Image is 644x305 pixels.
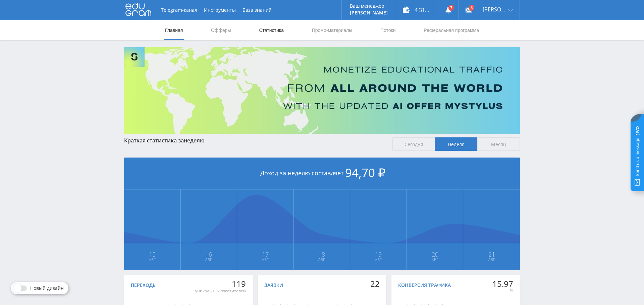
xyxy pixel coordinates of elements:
[392,137,435,151] span: Сегодня
[350,10,388,15] p: [PERSON_NAME]
[351,252,406,257] span: 19
[294,252,350,257] span: 18
[124,137,386,143] div: Краткая статистика за
[407,252,463,257] span: 20
[350,3,388,9] p: Ваш менеджер:
[131,282,157,288] div: Переходы
[464,252,520,257] span: 21
[464,257,520,262] span: Авг
[237,252,293,257] span: 17
[195,288,246,294] div: уникальных посетителей
[294,257,350,262] span: Авг
[181,252,237,257] span: 16
[398,282,451,288] div: Конверсия трафика
[345,165,385,180] span: 94,70 ₽
[407,257,463,262] span: Авг
[184,137,205,144] span: неделю
[124,252,180,257] span: 15
[237,257,293,262] span: Авг
[423,20,480,40] a: Реферальная программа
[258,20,284,40] a: Статистика
[492,288,513,294] div: %
[181,257,237,262] span: Авг
[435,137,477,151] span: Неделя
[124,47,520,134] img: Banner
[477,137,520,151] span: Месяц
[483,7,506,12] span: [PERSON_NAME]
[124,257,180,262] span: Авг
[380,20,396,40] a: Потоки
[210,20,232,40] a: Офферы
[492,279,513,289] div: 15.97
[195,279,246,289] div: 119
[30,286,64,291] span: Новый дизайн
[264,282,283,288] div: Заявки
[164,20,183,40] a: Главная
[370,279,380,289] div: 22
[351,257,406,262] span: Авг
[311,20,353,40] a: Промо-материалы
[124,158,520,189] div: Доход за неделю составляет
